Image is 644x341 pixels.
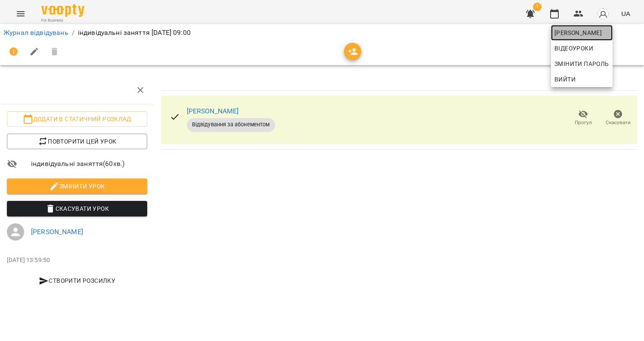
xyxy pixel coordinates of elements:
[554,59,609,69] span: Змінити пароль
[551,41,597,56] a: Відеоуроки
[554,28,609,38] span: [PERSON_NAME]
[551,56,613,72] a: Змінити пароль
[551,72,613,87] button: Вийти
[554,43,593,53] span: Відеоуроки
[554,74,576,84] span: Вийти
[551,25,613,41] a: [PERSON_NAME]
